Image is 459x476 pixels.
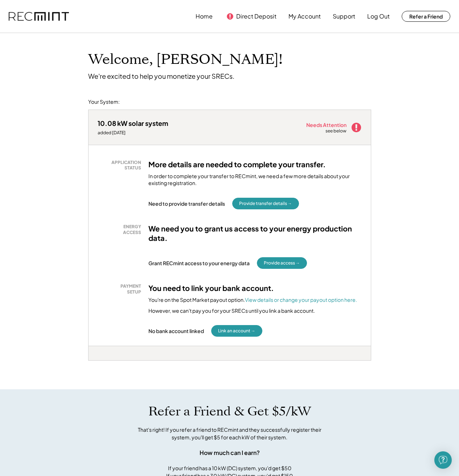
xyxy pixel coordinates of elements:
[325,128,347,134] div: see below
[101,160,141,171] div: APPLICATION STATUS
[288,9,321,24] button: My Account
[98,130,170,136] div: added [DATE]
[257,257,307,269] button: Provide access →
[148,307,315,315] div: However, we can't pay you for your SRECs until you link a bank account.
[211,325,262,337] button: Link an account →
[98,119,168,127] div: 10.08 kW solar system
[88,98,120,106] div: Your System:
[130,426,329,441] div: That's right! If you refer a friend to RECmint and they successfully register their system, you'l...
[367,9,390,24] button: Log Out
[402,11,450,22] button: Refer a Friend
[200,448,260,457] div: How much can I earn?
[88,361,101,364] div: cw4uu3bx -
[148,160,326,169] h3: More details are needed to complete your transfer.
[101,283,141,295] div: PAYMENT SETUP
[88,51,283,68] h1: Welcome, [PERSON_NAME]!
[306,122,347,127] div: Needs Attention
[101,224,141,235] div: ENERGY ACCESS
[434,451,452,469] div: Open Intercom Messenger
[236,9,276,24] button: Direct Deposit
[196,9,213,24] button: Home
[245,296,357,303] a: View details or change your payout option here.
[333,9,355,24] button: Support
[88,72,234,80] div: We're excited to help you monetize your SRECs.
[148,200,225,207] div: Need to provide transfer details
[148,260,250,266] div: Grant RECmint access to your energy data
[148,224,362,243] h3: We need you to grant us access to your energy production data.
[148,283,274,293] h3: You need to link your bank account.
[232,198,299,209] button: Provide transfer details →
[9,12,69,21] img: recmint-logotype%403x.png
[148,404,311,419] h1: Refer a Friend & Get $5/kW
[148,328,204,334] div: No bank account linked
[148,173,362,187] div: In order to complete your transfer to RECmint, we need a few more details about your existing reg...
[148,296,357,304] div: You're on the Spot Market payout option.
